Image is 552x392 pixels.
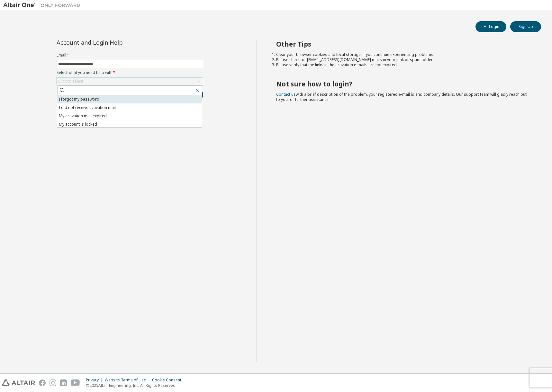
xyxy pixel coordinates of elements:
div: Account and Login Help [57,40,174,45]
img: facebook.svg [39,379,46,386]
img: linkedin.svg [60,379,67,386]
div: Click to select [58,79,83,84]
img: Altair One [3,2,84,8]
img: youtube.svg [71,379,80,386]
li: Clear your browser cookies and local storage, if you continue experiencing problems. [276,52,529,57]
p: © 2025 Altair Engineering, Inc. All Rights Reserved. [86,383,185,388]
label: Select what you need help with [57,70,203,75]
li: Please check for [EMAIL_ADDRESS][DOMAIN_NAME] mails in your junk or spam folder. [276,57,529,62]
div: Cookie Consent [152,378,185,383]
li: Please verify that the links in the activation e-mails are not expired. [276,62,529,67]
button: Sign Up [510,21,541,32]
button: Login [475,21,506,32]
div: Privacy [86,378,105,383]
div: Website Terms of Use [105,378,152,383]
img: instagram.svg [50,379,56,386]
img: altair_logo.svg [2,379,35,386]
h2: Other Tips [276,40,529,48]
h2: Not sure how to login? [276,80,529,88]
label: Email [57,53,203,58]
div: Click to select [57,77,203,85]
span: with a brief description of the problem, your registered e-mail id and company details. Our suppo... [276,92,527,102]
li: I forgot my password [57,95,202,103]
a: Contact us [276,92,296,97]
